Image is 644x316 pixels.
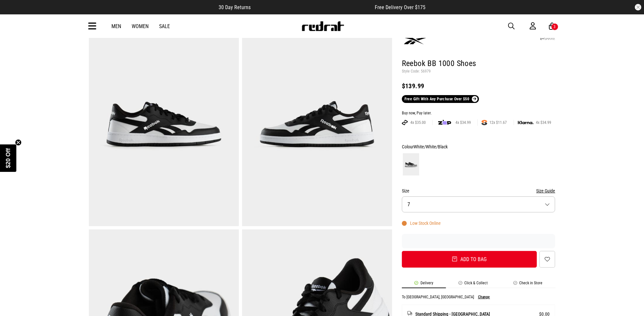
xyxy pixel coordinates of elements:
[402,295,474,299] p: To [GEOGRAPHIC_DATA], [GEOGRAPHIC_DATA]
[402,187,555,195] div: Size
[536,187,555,195] button: Size Guide
[375,4,425,10] span: Free Delivery Over $175
[132,23,149,29] a: Women
[438,119,451,126] img: zip
[554,25,556,29] div: 3
[534,120,554,125] span: 4x $34.99
[402,238,555,244] iframe: Customer reviews powered by Trustpilot
[159,23,170,29] a: Sale
[482,120,487,125] img: SPLITPAY
[264,4,362,10] iframe: Customer reviews powered by Trustpilot
[402,196,555,212] button: 7
[540,36,555,41] a: SHARE
[15,139,22,146] button: Close teaser
[402,25,428,51] img: Reebok
[402,111,555,116] div: Buy now, Pay later.
[89,19,239,226] img: Reebok Bb 1000 Shoes in White
[402,69,555,74] p: Style Code: 56979
[518,121,534,125] img: KLARNA
[219,4,251,10] span: 30 Day Returns
[5,148,11,168] span: $20 Off
[414,144,448,149] span: White/White/Black
[301,21,344,31] img: Redrat logo
[487,120,510,125] span: 12x $11.67
[453,120,473,125] span: 4x $34.99
[402,58,555,69] h1: Reebok BB 1000 Shoes
[242,19,392,226] img: Reebok Bb 1000 Shoes in White
[403,153,419,175] img: White/White/Black
[402,143,555,151] div: Colour
[501,281,555,288] li: Check in Store
[402,251,537,268] button: Add to bag
[402,221,441,226] div: Low Stock Online
[112,23,122,29] a: Men
[478,295,490,299] button: Change
[408,120,428,125] span: 4x $35.00
[402,82,555,90] div: $139.99
[402,95,479,103] a: Free Gift With Any Purchase Over $50
[402,281,446,288] li: Delivery
[402,120,408,125] img: AFTERPAY
[549,23,555,30] a: 3
[407,201,410,208] span: 7
[5,3,25,22] button: Open LiveChat chat widget
[446,281,501,288] li: Click & Collect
